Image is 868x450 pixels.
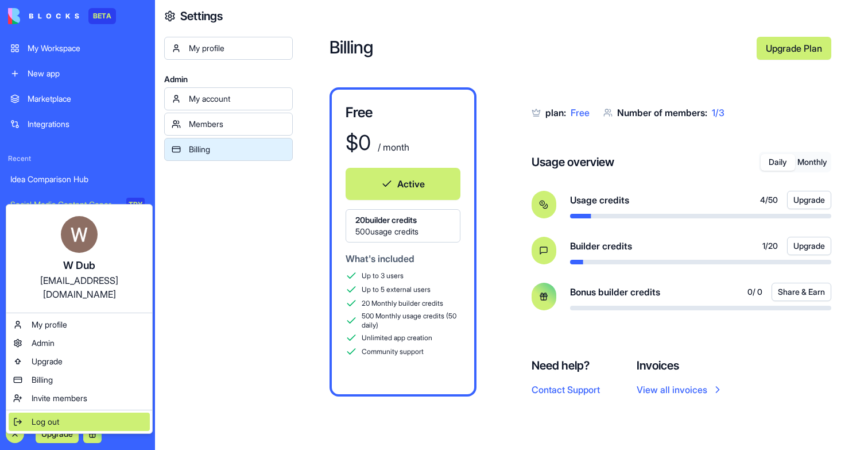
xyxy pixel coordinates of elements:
[18,274,141,301] div: [EMAIL_ADDRESS][DOMAIN_NAME]
[9,352,150,371] a: Upgrade
[32,416,59,428] span: Log out
[10,174,145,185] div: Idea Comparison Hub
[32,356,63,367] span: Upgrade
[61,216,98,253] img: ACg8ocJ6kj_wgGJSYm9VtaC7o__rI_Dta_Rlduz_nnJixtpLo2JIaQ=s96-c
[32,374,53,386] span: Billing
[9,207,150,310] a: W Dub[EMAIL_ADDRESS][DOMAIN_NAME]
[10,199,118,210] div: Social Media Content Generator
[9,334,150,352] a: Admin
[126,198,145,211] div: TRY
[18,257,141,274] div: W Dub
[9,316,150,334] a: My profile
[32,393,87,404] span: Invite members
[32,337,55,349] span: Admin
[9,371,150,389] a: Billing
[3,154,152,163] span: Recent
[9,389,150,407] a: Invite members
[32,319,67,330] span: My profile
